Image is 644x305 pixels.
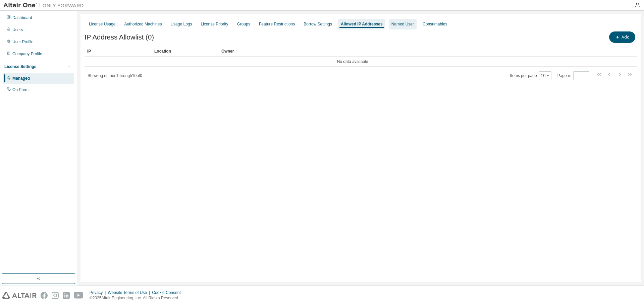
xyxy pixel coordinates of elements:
[201,21,228,27] div: License Priority
[237,21,250,27] div: Groups
[12,76,30,81] div: Managed
[85,33,154,41] span: IP Address Allowlist (0)
[423,21,447,27] div: Consumables
[88,73,142,78] span: Showing entries 1 through 10 of 0
[90,295,185,301] p: © 2025 Altair Engineering, Inc. All Rights Reserved.
[3,2,87,9] img: Altair One
[152,290,184,295] div: Cookie Consent
[12,27,23,32] div: Users
[85,57,621,67] td: No data available
[4,64,36,69] div: License Settings
[108,290,152,295] div: Website Terms of Use
[541,73,550,78] button: 10
[87,46,149,57] div: IP
[154,46,216,57] div: Location
[221,46,618,57] div: Owner
[510,71,551,80] span: Items per page
[89,21,115,27] div: License Usage
[124,21,162,27] div: Authorized Machines
[391,21,414,27] div: Named User
[2,292,37,299] img: altair_logo.svg
[41,292,48,299] img: facebook.svg
[74,292,84,299] img: youtube.svg
[90,290,108,295] div: Privacy
[170,21,192,27] div: Usage Logs
[12,87,29,92] div: On Prem
[12,39,34,45] div: User Profile
[259,21,295,27] div: Feature Restrictions
[12,15,32,20] div: Dashboard
[341,21,383,27] div: Allowed IP Addresses
[63,292,70,299] img: linkedin.svg
[52,292,59,299] img: instagram.svg
[609,31,635,43] button: Add
[557,71,589,80] span: Page n.
[12,51,42,57] div: Company Profile
[304,21,332,27] div: Borrow Settings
